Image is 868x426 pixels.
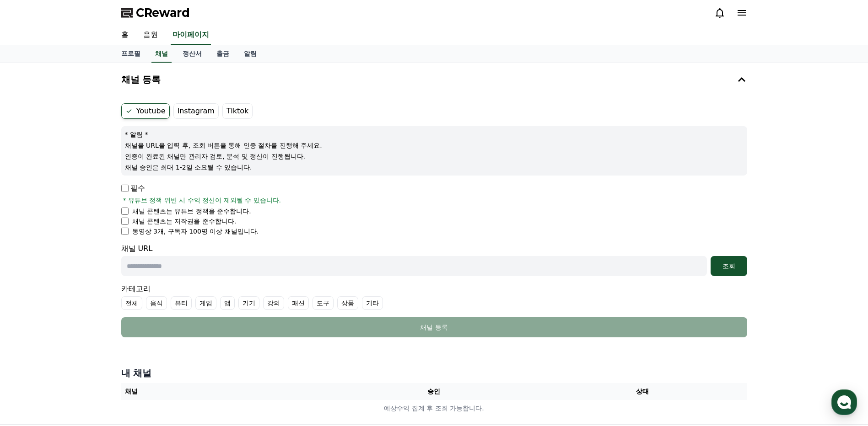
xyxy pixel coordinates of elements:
[222,103,253,119] label: Tiktok
[146,296,167,310] label: 음식
[121,283,747,310] div: 카테고리
[118,290,176,313] a: 설정
[171,26,211,45] a: 마이페이지
[121,5,190,20] a: CReward
[195,296,216,310] label: 게임
[538,383,747,400] th: 상태
[123,196,281,205] span: * 유튜브 정책 위반 시 수익 정산이 제외될 수 있습니다.
[132,207,251,216] p: 채널 콘텐츠는 유튜브 정책을 준수합니다.
[288,296,309,310] label: 패션
[238,296,259,310] label: 기기
[151,45,172,63] a: 채널
[121,183,145,194] p: 필수
[237,45,264,63] a: 알림
[313,296,334,310] label: 도구
[136,5,190,20] span: CReward
[121,75,161,85] h4: 채널 등록
[121,243,747,276] div: 채널 URL
[114,45,148,63] a: 프로필
[125,141,744,150] p: 채널을 URL을 입력 후, 조회 버튼을 통해 인증 절차를 진행해 주세요.
[362,296,383,310] label: 기타
[140,323,729,332] div: 채널 등록
[337,296,358,310] label: 상품
[173,103,219,119] label: Instagram
[114,26,136,45] a: 홈
[118,67,751,92] button: 채널 등록
[121,383,330,400] th: 채널
[209,45,237,63] a: 출금
[329,383,538,400] th: 승인
[121,400,747,417] td: 예상수익 집계 후 조회 가능합니다.
[132,217,237,226] p: 채널 콘텐츠는 저작권을 준수합니다.
[714,261,744,271] div: 조회
[711,256,747,276] button: 조회
[121,317,747,337] button: 채널 등록
[84,304,95,311] span: 대화
[3,290,60,313] a: 홈
[125,152,744,161] p: 인증이 완료된 채널만 관리자 검토, 분석 및 정산이 진행됩니다.
[121,367,747,379] h4: 내 채널
[263,296,284,310] label: 강의
[125,163,744,172] p: 채널 승인은 최대 1-2일 소요될 수 있습니다.
[136,26,165,45] a: 음원
[29,304,34,311] span: 홈
[175,45,209,63] a: 정산서
[132,227,259,236] p: 동영상 3개, 구독자 100명 이상 채널입니다.
[171,296,192,310] label: 뷰티
[60,290,118,313] a: 대화
[220,296,235,310] label: 앱
[141,304,152,311] span: 설정
[121,103,170,119] label: Youtube
[121,296,142,310] label: 전체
